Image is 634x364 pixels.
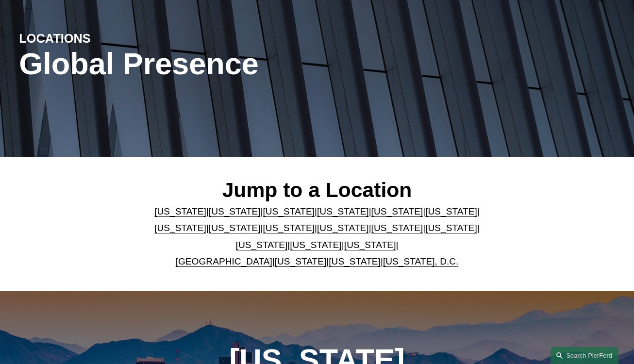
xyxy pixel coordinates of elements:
[317,206,369,216] a: [US_STATE]
[317,223,369,233] a: [US_STATE]
[19,31,168,46] h4: LOCATIONS
[19,46,416,81] h1: Global Presence
[143,203,491,270] p: | | | | | | | | | | | | | | | | | |
[371,223,423,233] a: [US_STATE]
[176,256,272,266] a: [GEOGRAPHIC_DATA]
[425,206,477,216] a: [US_STATE]
[143,178,491,203] h2: Jump to a Location
[209,206,261,216] a: [US_STATE]
[290,240,342,250] a: [US_STATE]
[236,240,288,250] a: [US_STATE]
[154,223,206,233] a: [US_STATE]
[425,223,477,233] a: [US_STATE]
[383,256,459,266] a: [US_STATE], D.C.
[275,256,327,266] a: [US_STATE]
[329,256,381,266] a: [US_STATE]
[263,223,315,233] a: [US_STATE]
[344,240,396,250] a: [US_STATE]
[154,206,206,216] a: [US_STATE]
[209,223,261,233] a: [US_STATE]
[371,206,423,216] a: [US_STATE]
[263,206,315,216] a: [US_STATE]
[551,347,618,364] a: Search this site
